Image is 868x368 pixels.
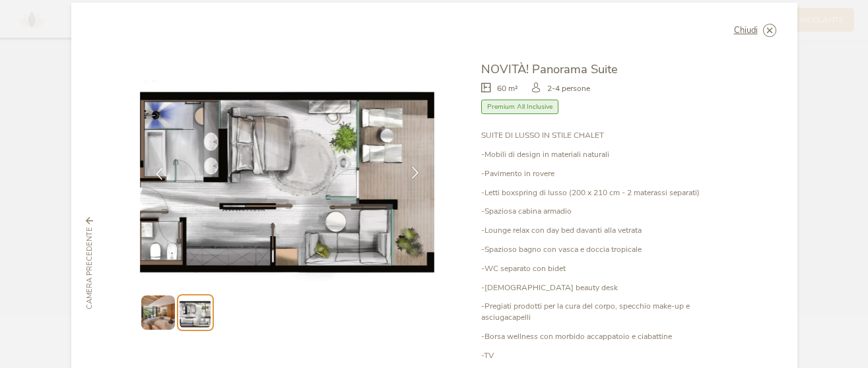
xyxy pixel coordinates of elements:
[481,130,729,141] p: SUITE DI LUSSO IN STILE CHALET
[481,168,729,179] p: -Pavimento in rovere
[547,83,590,94] span: 2-4 persone
[481,225,729,236] p: -Lounge relax con day bed davanti alla vetrata
[481,282,729,293] p: -[DEMOGRAPHIC_DATA] beauty desk
[481,263,729,274] p: -WC separato con bidet
[140,61,434,281] img: NOVITÀ! Panorama Suite
[141,295,175,329] img: Preview
[481,61,618,77] span: NOVITÀ! Panorama Suite
[481,149,729,160] p: -Mobili di design in materiali naturali
[481,187,729,199] p: -Letti boxspring di lusso (200 x 210 cm - 2 materassi separati)
[734,26,758,35] span: Chiudi
[497,83,518,94] span: 60 m²
[84,227,95,309] span: Camera precedente
[481,301,729,323] p: -Pregiati prodotti per la cura del corpo, specchio make-up e asciugacapelli
[481,206,729,217] p: -Spaziosa cabina armadio
[481,244,729,255] p: -Spazioso bagno con vasca e doccia tropicale
[180,297,211,328] img: Preview
[481,100,558,115] span: Premium All Inclusive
